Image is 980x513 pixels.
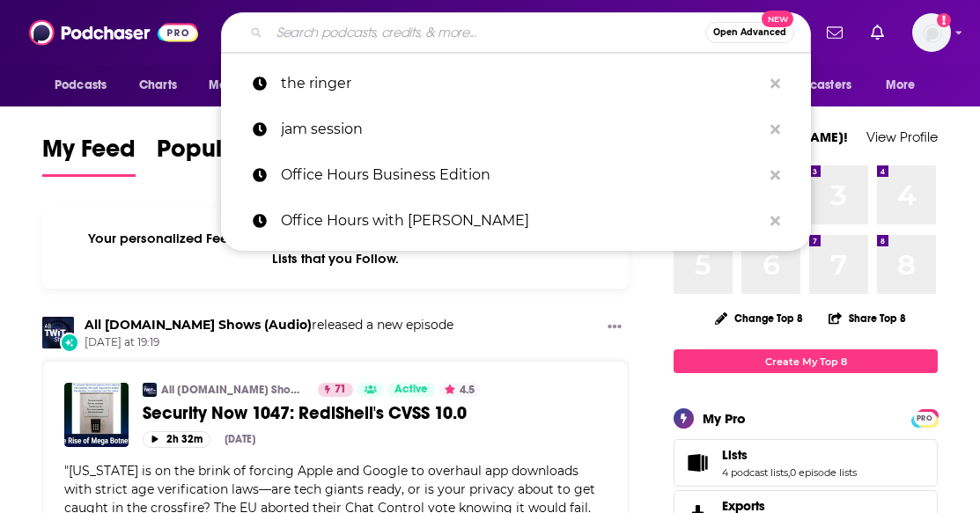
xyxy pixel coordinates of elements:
[221,61,811,106] a: the ringer
[439,383,480,397] button: 4.5
[912,13,951,52] span: Logged in as HavasAlexa
[828,301,907,335] button: Share Top 8
[221,152,811,198] a: Office Hours Business Edition
[674,349,938,373] a: Create My Top 8
[281,61,762,106] p: the ringer
[143,383,157,397] img: All TWiT.tv Shows (Audio)
[128,69,188,102] a: Charts
[394,381,428,399] span: Active
[42,317,74,348] img: All TWiT.tv Shows (Audio)
[873,69,938,102] button: open menu
[704,307,814,329] button: Change Top 8
[64,383,129,447] img: Security Now 1047: RediShell's CVSS 10.0
[755,69,877,102] button: open menu
[762,11,793,27] span: New
[42,209,629,289] div: Your personalized Feed is curated based on the Podcasts, Creators, Users, and Lists that you Follow.
[722,447,748,463] span: Lists
[143,402,607,424] a: Security Now 1047: RediShell's CVSS 10.0
[157,134,306,174] span: Popular Feed
[937,13,951,27] svg: Add a profile image
[912,13,951,52] img: User Profile
[788,466,790,479] span: ,
[281,106,762,152] p: jam session
[221,12,811,53] div: Search podcasts, credits, & more...
[705,22,794,43] button: Open AdvancedNew
[139,73,177,98] span: Charts
[42,69,129,102] button: open menu
[713,28,786,37] span: Open Advanced
[914,411,935,424] a: PRO
[820,18,850,48] a: Show notifications dropdown
[335,381,346,399] span: 71
[866,128,938,145] a: View Profile
[790,466,857,479] a: 0 episode lists
[161,383,306,397] a: All [DOMAIN_NAME] Shows (Audio)
[42,134,136,174] span: My Feed
[29,16,198,49] img: Podchaser - Follow, Share and Rate Podcasts
[722,466,788,479] a: 4 podcast lists
[85,335,453,350] span: [DATE] at 19:19
[60,333,79,352] div: New Episode
[864,18,891,48] a: Show notifications dropdown
[157,134,306,177] a: Popular Feed
[225,433,255,445] div: [DATE]
[221,198,811,244] a: Office Hours with [PERSON_NAME]
[281,152,762,198] p: Office Hours Business Edition
[318,383,353,397] a: 71
[914,412,935,425] span: PRO
[143,431,210,448] button: 2h 32m
[912,13,951,52] button: Show profile menu
[55,73,107,98] span: Podcasts
[85,317,312,333] a: All TWiT.tv Shows (Audio)
[674,439,938,487] span: Lists
[85,317,453,333] h3: released a new episode
[42,134,136,177] a: My Feed
[387,383,435,397] a: Active
[143,402,467,424] span: Security Now 1047: RediShell's CVSS 10.0
[680,451,715,475] a: Lists
[269,18,705,47] input: Search podcasts, credits, & more...
[703,410,746,427] div: My Pro
[196,69,294,102] button: open menu
[722,447,857,463] a: Lists
[281,198,762,244] p: Office Hours with Monica Langley
[209,73,271,98] span: Monitoring
[601,317,629,339] button: Show More Button
[886,73,916,98] span: More
[221,106,811,152] a: jam session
